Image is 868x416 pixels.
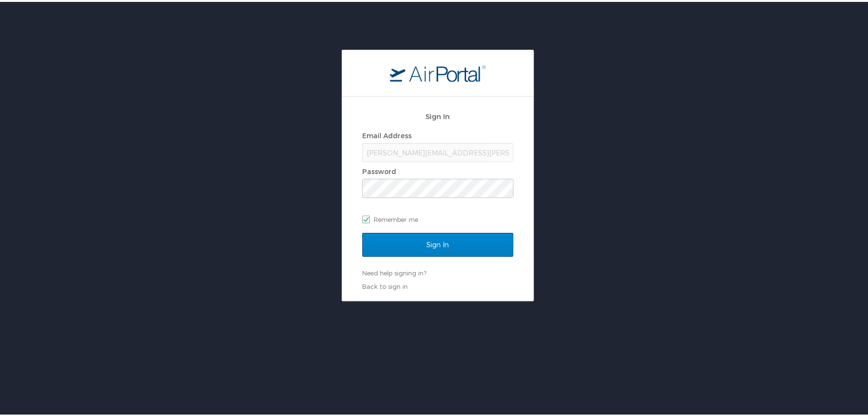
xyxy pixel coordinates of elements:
[362,165,396,174] label: Password
[362,210,513,225] label: Remember me
[362,281,408,288] a: Back to sign in
[390,63,486,80] img: logo
[362,130,412,138] label: Email Address
[362,267,426,275] a: Need help signing in?
[362,231,513,255] input: Sign In
[362,109,513,120] h2: Sign In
